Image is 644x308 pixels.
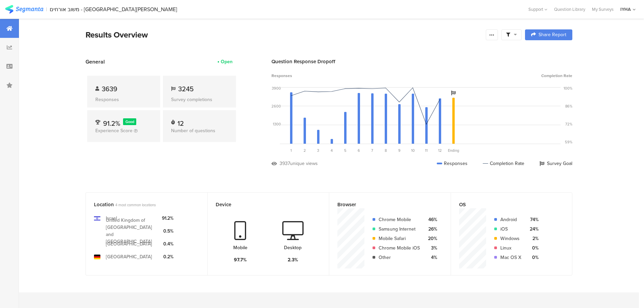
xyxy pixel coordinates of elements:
div: | [46,5,47,13]
div: 91.2% [162,215,173,222]
div: Chrome Mobile [379,216,420,223]
span: 6 [358,148,360,153]
div: 24% [527,226,539,233]
div: Android [500,216,521,223]
div: Chrome Mobile iOS [379,244,420,252]
span: Completion Rate [541,73,572,79]
div: Responses [95,96,152,103]
div: Windows [500,235,521,242]
div: 72% [565,121,572,127]
div: Survey Goal [540,160,572,167]
span: 91.2% [103,118,120,128]
div: Open [221,58,233,65]
div: iOS [500,226,521,233]
div: 74% [527,216,539,223]
div: 3937 [280,160,290,167]
div: Device [216,201,310,208]
span: 8 [385,148,387,153]
span: 9 [398,148,401,153]
span: Good [125,119,134,124]
span: 11 [425,148,428,153]
span: 2 [304,148,306,153]
div: Mobile Safari [379,235,420,242]
div: Samsung Internet [379,226,420,233]
span: Responses [271,73,292,79]
div: Ending [447,148,460,153]
div: 26% [425,226,437,233]
span: 7 [371,148,373,153]
div: 3% [425,244,437,252]
a: My Surveys [589,6,617,13]
div: Linux [500,244,521,252]
div: Other [379,254,420,261]
span: 4 [331,148,333,153]
div: 4% [425,254,437,261]
span: 12 [438,148,442,153]
div: [GEOGRAPHIC_DATA] [106,253,152,260]
span: General [86,58,105,66]
div: 0.5% [162,228,173,235]
div: OS [459,201,553,208]
div: 0% [527,244,539,252]
div: 59% [565,139,572,145]
div: Question Response Dropoff [271,58,572,65]
div: Responses [437,160,468,167]
div: 2600 [271,103,281,109]
span: Experience Score [95,127,133,134]
i: Survey Goal [451,91,456,95]
div: unique views [290,160,318,167]
div: Desktop [284,244,302,251]
div: [GEOGRAPHIC_DATA] [106,240,152,247]
span: 5 [344,148,347,153]
div: 12 [177,118,184,125]
span: 1 [290,148,292,153]
div: Support [528,4,547,15]
div: Israel [106,215,117,222]
div: 0% [527,254,539,261]
div: 2% [527,235,539,242]
div: 3900 [272,86,281,91]
div: Mac OS X [500,254,521,261]
div: 0.4% [162,240,173,247]
div: Survey completions [171,96,228,103]
span: 4 most common locations [115,202,156,208]
span: Share Report [539,32,566,37]
img: segmanta logo [5,5,43,14]
div: United Kingdom of [GEOGRAPHIC_DATA] and [GEOGRAPHIC_DATA] [106,217,157,245]
div: Mobile [233,244,247,251]
span: 3 [317,148,319,153]
div: משוב אורחים - [GEOGRAPHIC_DATA][PERSON_NAME] [50,6,177,13]
div: 100% [564,86,572,91]
div: IYHA [620,6,631,13]
span: Number of questions [171,127,215,134]
div: 2.3% [288,256,298,263]
div: 1300 [273,121,281,127]
span: 10 [411,148,415,153]
span: 3245 [178,84,194,94]
span: 3639 [102,84,117,94]
div: 0.2% [162,253,173,260]
div: 97.7% [234,256,247,263]
div: Browser [337,201,431,208]
div: Completion Rate [483,160,524,167]
div: Results Overview [86,29,482,41]
a: Question Library [551,6,589,13]
div: 20% [425,235,437,242]
div: 46% [425,216,437,223]
div: 86% [565,103,572,109]
div: Location [94,201,188,208]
